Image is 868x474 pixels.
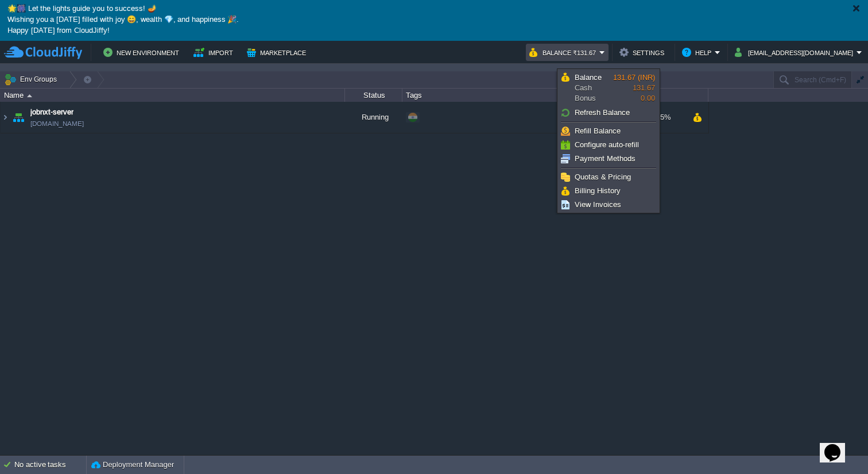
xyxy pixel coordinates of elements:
button: Balance ₹131.67 [529,45,599,59]
a: [DOMAIN_NAME] [30,118,84,129]
span: Payment Methods [575,154,635,163]
span: Billing History [575,186,621,195]
a: Refresh Balance [559,106,658,119]
p: 🌟🎆 Let the lights guide you to success! 🪔 [7,4,861,15]
button: Help [682,45,715,59]
span: Balance [575,73,602,82]
button: Marketplace [247,45,309,59]
span: Quotas & Pricing [575,173,631,181]
button: New Environment [103,45,183,59]
iframe: chat widget [820,428,857,462]
button: Import [193,45,237,59]
p: Wishing you a [DATE] filled with joy 😄, wealth 💎, and happiness 🎉. [7,15,861,26]
div: Status [346,89,402,102]
img: AMDAwAAAACH5BAEAAAAALAAAAAABAAEAAAICRAEAOw== [10,102,26,133]
span: Refill Balance [575,127,621,135]
a: Payment Methods [559,152,658,165]
img: AMDAwAAAACH5BAEAAAAALAAAAAABAAEAAAICRAEAOw== [1,102,10,133]
div: Tags [403,89,586,102]
a: Configure auto-refill [559,139,658,151]
a: Billing History [559,185,658,197]
div: Name [1,89,344,102]
span: 131.67 (INR) [613,73,655,82]
div: No active tasks [14,456,86,474]
button: Deployment Manager [91,459,174,471]
button: [EMAIL_ADDRESS][DOMAIN_NAME] [735,45,857,59]
div: 15% [645,102,682,133]
div: Running [345,102,402,133]
span: 131.67 0.00 [613,73,655,102]
span: Cash Bonus [575,72,613,104]
a: jobnxt-server [30,106,73,118]
button: Env Groups [4,71,61,87]
p: Happy [DATE] from CloudJiffy! [7,26,861,37]
a: View Invoices [559,198,658,211]
a: BalanceCashBonus131.67 (INR)131.670.00 [559,71,658,105]
a: Refill Balance [559,125,658,137]
img: AMDAwAAAACH5BAEAAAAALAAAAAABAAEAAAICRAEAOw== [27,94,32,97]
span: View Invoices [575,200,621,209]
button: Settings [619,45,668,59]
img: CloudJiffy [4,45,82,60]
a: Quotas & Pricing [559,171,658,184]
span: Configure auto-refill [575,140,639,149]
span: Refresh Balance [575,108,630,117]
